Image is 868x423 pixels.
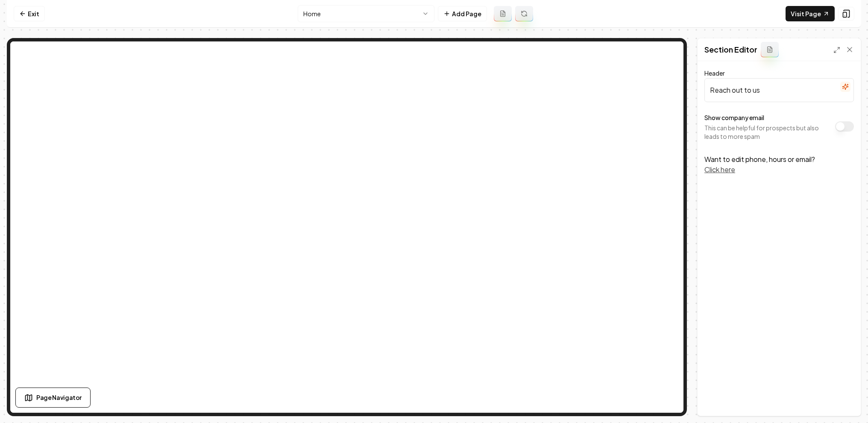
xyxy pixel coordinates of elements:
input: Header [704,78,854,102]
button: Click here [704,164,735,175]
button: Page Navigator [15,388,91,408]
button: Add admin page prompt [494,6,512,21]
button: Add admin section prompt [761,42,779,57]
a: Visit Page [786,6,835,21]
iframe: To enrich screen reader interactions, please activate Accessibility in Grammarly extension settings [10,41,683,413]
p: Want to edit phone, hours or email? [704,154,854,175]
label: Header [704,69,725,77]
h2: Section Editor [704,44,757,56]
p: This can be helpful for prospects but also leads to more spam [704,123,831,141]
button: Regenerate page [515,6,533,21]
button: Add Page [438,6,487,21]
a: Exit [14,6,45,21]
span: Page Navigator [36,393,82,402]
label: Show company email [704,114,764,121]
